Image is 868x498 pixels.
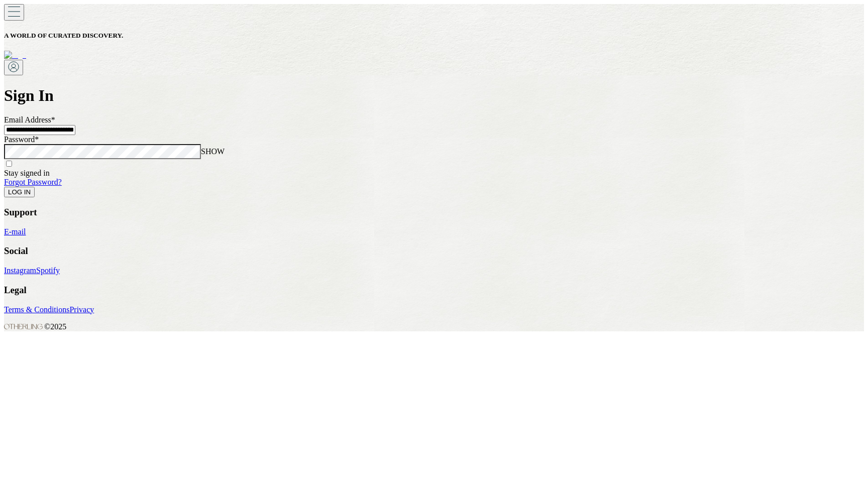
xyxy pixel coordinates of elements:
[4,266,36,275] a: Instagram
[4,178,62,186] a: Forgot Password?
[4,322,66,331] span: © 2025
[4,207,864,218] h3: Support
[4,227,26,236] a: E-mail
[4,135,39,144] label: Password
[4,305,69,314] a: Terms & Conditions
[4,245,864,257] h3: Social
[69,305,94,314] a: Privacy
[36,266,60,275] a: Spotify
[4,187,35,197] button: LOG IN
[4,285,864,296] h3: Legal
[4,32,864,40] h5: A WORLD OF CURATED DISCOVERY.
[4,86,864,105] h1: Sign In
[4,169,50,177] label: Stay signed in
[201,147,225,156] span: SHOW
[4,115,55,124] label: Email Address
[4,51,26,60] img: logo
